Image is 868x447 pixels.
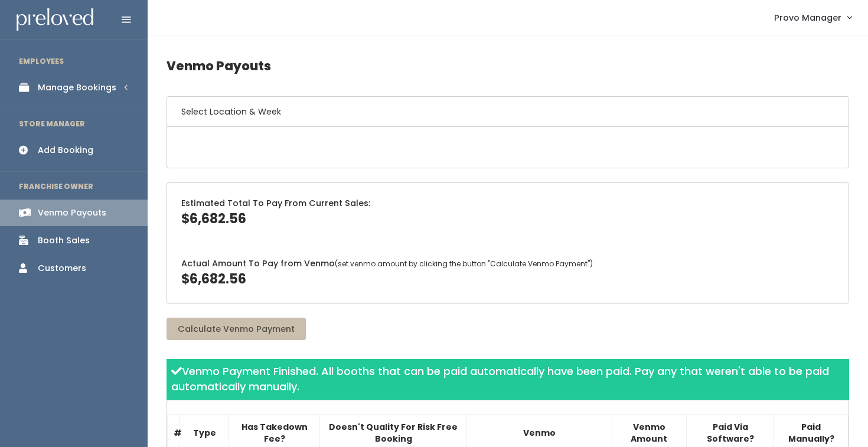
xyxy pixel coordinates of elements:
[38,234,90,247] div: Booth Sales
[167,50,849,82] h4: Venmo Payouts
[762,5,863,30] a: Provo Manager
[38,262,86,275] div: Customers
[167,243,849,303] div: Actual Amount To Pay from Venmo
[167,359,849,400] div: Venmo Payment Finished. All booths that can be paid automatically have been paid. Pay any that we...
[167,183,849,243] div: Estimated Total To Pay From Current Sales:
[17,8,93,31] img: preloved logo
[38,81,116,94] div: Manage Bookings
[181,210,246,228] span: $6,682.56
[167,97,849,127] h6: Select Location & Week
[167,318,306,340] button: Calculate Venmo Payment
[335,259,593,269] span: (set venmo amount by clicking the button "Calculate Venmo Payment")
[38,207,106,219] div: Venmo Payouts
[38,144,93,156] div: Add Booking
[774,11,841,24] span: Provo Manager
[181,270,246,288] span: $6,682.56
